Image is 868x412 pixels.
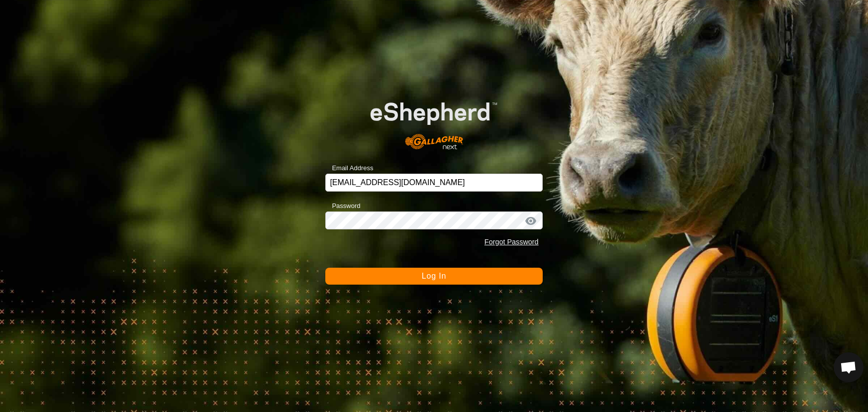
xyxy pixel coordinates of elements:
input: Email Address [325,174,542,192]
img: E-shepherd Logo [347,84,521,158]
label: Email Address [325,163,373,173]
span: Log In [422,272,446,280]
label: Password [325,201,360,211]
button: Log In [325,268,542,285]
div: Open chat [834,352,864,382]
a: Forgot Password [484,238,539,246]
